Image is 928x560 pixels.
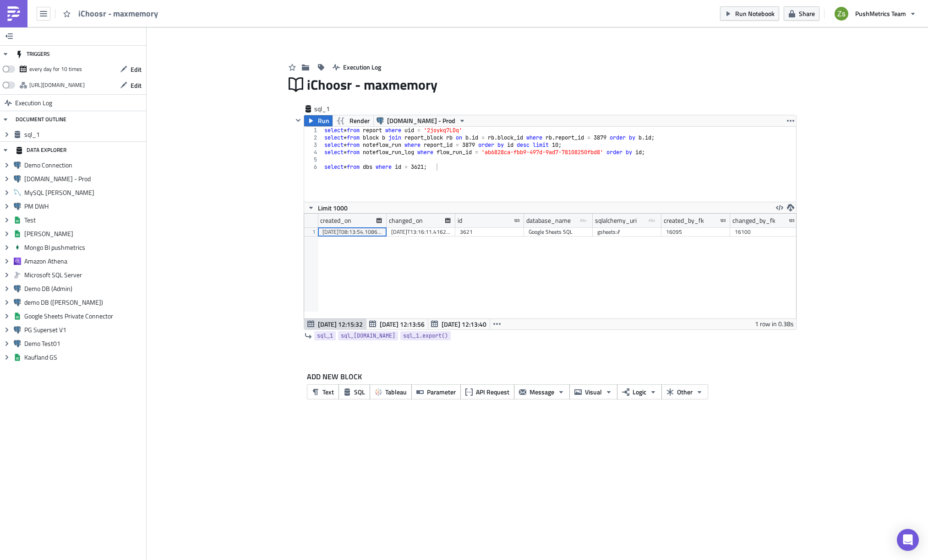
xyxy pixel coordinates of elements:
[460,227,519,237] div: 3621
[328,60,386,74] button: Execution Log
[304,318,366,329] button: [DATE] 12:15:32
[403,331,448,340] span: sql_1.export()
[799,9,815,18] span: Share
[720,6,779,21] button: Run Notebook
[595,214,637,227] div: sqlalchemy_uri
[855,9,906,18] span: PushMetrics Team
[666,227,726,237] div: 16095
[370,384,412,399] button: Tableau
[314,104,351,113] span: sql_1
[834,6,849,22] img: Avatar
[332,115,374,126] button: Render
[24,243,144,252] span: Mongo BI pushmetrics
[633,387,646,397] span: Logic
[314,331,336,340] a: sql_1
[24,202,144,210] span: PM DWH
[15,95,52,111] span: Execution Log
[322,387,334,397] span: Text
[307,384,339,399] button: Text
[16,46,50,62] div: TRIGGERS
[24,175,144,183] span: [DOMAIN_NAME] - Prod
[514,384,570,399] button: Message
[530,387,554,397] span: Message
[428,318,490,329] button: [DATE] 12:13:40
[458,214,462,227] div: id
[732,214,775,227] div: changed_by_fk
[304,163,323,171] div: 6
[411,384,461,399] button: Parameter
[318,203,348,213] span: Limit 1000
[24,312,144,320] span: Google Sheets Private Connector
[24,130,144,139] span: sql_1
[307,371,789,382] label: ADD NEW BLOCK
[569,384,617,399] button: Visual
[338,384,370,399] button: SQL
[366,318,428,329] button: [DATE] 12:13:56
[343,62,381,72] span: Execution Log
[304,134,323,141] div: 2
[784,6,819,21] button: Share
[585,387,602,397] span: Visual
[115,62,146,76] button: Edit
[318,115,329,126] span: Run
[24,161,144,169] span: Demo Connection
[677,387,693,397] span: Other
[380,319,425,329] span: [DATE] 12:13:56
[755,318,794,329] div: 1 row in 0.38s
[24,188,144,197] span: MySQL [PERSON_NAME]
[304,127,323,134] div: 1
[391,227,451,237] div: [DATE]T13:16:11.416287
[349,115,370,126] span: Render
[597,227,657,237] div: gsheets://
[373,115,469,126] button: [DOMAIN_NAME] - Prod
[24,339,144,348] span: Demo Test01
[6,6,21,21] img: PushMetrics
[829,4,921,24] button: PushMetrics Team
[215,34,245,43] span: Add Image
[897,529,919,551] div: Open Intercom Messenger
[735,227,794,237] div: 16100
[387,115,455,126] span: [DOMAIN_NAME] - Prod
[307,76,438,93] span: iChoosr - maxmemory
[545,344,556,355] button: Add Block below
[317,331,333,340] span: sql_1
[735,9,775,18] span: Run Notebook
[442,319,486,329] span: [DATE] 12:13:40
[322,227,382,237] div: [DATE]T08:13:54.108677
[24,353,144,361] span: Kaufland GS
[341,331,395,340] span: sql_[DOMAIN_NAME]
[385,387,407,397] span: Tableau
[460,384,514,399] button: API Request
[320,214,351,227] div: created_on
[664,214,704,227] div: created_by_fk
[24,285,144,293] span: Demo DB (Admin)
[338,331,398,340] a: sql_[DOMAIN_NAME]
[476,387,509,397] span: API Request
[304,141,323,149] div: 3
[617,384,662,399] button: Logic
[24,230,144,238] span: [PERSON_NAME]
[304,115,333,126] button: Run
[24,298,144,307] span: demo DB ([PERSON_NAME])
[29,78,85,92] div: https://pushmetrics.io/api/v1/report/1EoqMmboNe/webhook?token=641af00a4868483c8ec88cc60c3069b4
[115,78,146,92] button: Edit
[78,8,159,19] span: iChoosr - maxmemory
[427,387,456,397] span: Parameter
[131,65,142,74] span: Edit
[131,81,142,90] span: Edit
[529,227,588,237] div: Google Sheets SQL
[304,149,323,156] div: 4
[24,257,144,265] span: Amazon Athena
[29,62,82,76] div: every day for 10 times
[304,202,351,213] button: Limit 1000
[318,319,363,329] span: [DATE] 12:15:32
[24,216,144,224] span: Test
[354,387,365,397] span: SQL
[304,156,323,163] div: 5
[661,384,708,399] button: Other
[389,214,423,227] div: changed_on
[400,331,451,340] a: sql_1.export()
[16,111,66,128] div: DOCUMENT OUTLINE
[526,214,571,227] div: database_name
[293,115,304,126] button: Hide content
